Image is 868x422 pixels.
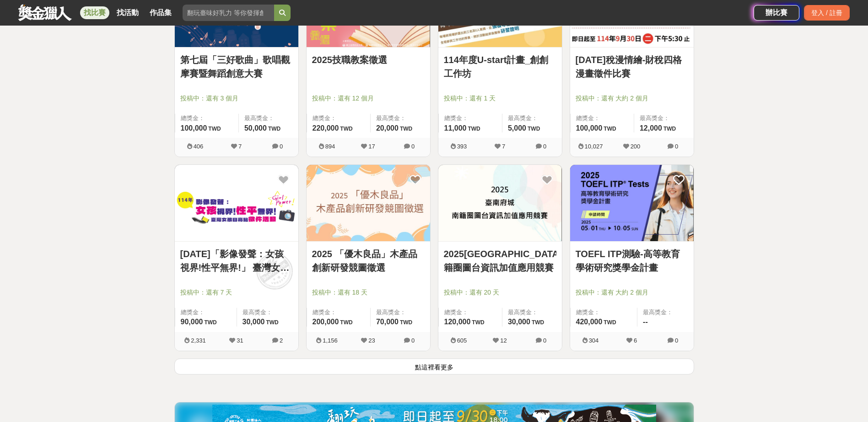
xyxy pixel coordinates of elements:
span: 70,000 [376,318,399,326]
input: 翻玩臺味好乳力 等你發揮創意！ [183,5,274,21]
span: TWD [532,319,544,326]
a: 找活動 [113,6,142,19]
span: 0 [675,337,678,344]
span: TWD [266,319,278,326]
span: 200,000 [313,318,339,326]
span: 總獎金： [444,308,496,317]
a: 辦比賽 [754,5,799,21]
span: 最高獎金： [376,114,425,123]
a: 作品集 [146,6,175,19]
span: 420,000 [576,318,603,326]
span: 總獎金： [313,114,365,123]
span: 2 [280,337,283,344]
span: TWD [400,126,412,132]
a: 2025 「優木良品」木產品創新研發競圖徵選 [312,247,425,274]
a: 2025技職教案徵選 [312,53,425,67]
span: TWD [472,319,484,326]
span: 894 [325,143,335,150]
span: 90,000 [181,318,203,326]
span: 0 [543,337,546,344]
span: 304 [589,337,599,344]
span: 最高獎金： [376,308,425,317]
span: 30,000 [243,318,265,326]
span: TWD [663,126,676,132]
span: 7 [238,143,242,150]
span: 最高獎金： [640,114,688,123]
span: 總獎金： [444,114,496,123]
span: 5,000 [508,124,526,132]
span: 投稿中：還有 18 天 [312,288,425,297]
img: Cover Image [175,165,298,241]
span: 總獎金： [576,308,632,317]
span: 總獎金： [576,114,628,123]
span: 最高獎金： [244,114,293,123]
span: 總獎金： [181,114,233,123]
span: 10,027 [585,143,603,150]
span: 12,000 [640,124,662,132]
span: 17 [368,143,375,150]
a: 找比賽 [80,6,109,19]
span: 最高獎金： [508,308,556,317]
span: 100,000 [576,124,603,132]
span: 最高獎金： [508,114,556,123]
span: 20,000 [376,124,399,132]
span: 12 [500,337,507,344]
span: 7 [502,143,505,150]
span: 11,000 [444,124,467,132]
span: TWD [340,126,352,132]
span: 120,000 [444,318,471,326]
a: 2025[GEOGRAPHIC_DATA]籍圈圖台資訊加值應用競賽 [444,247,556,274]
span: 50,000 [244,124,267,132]
span: 總獎金： [181,308,231,317]
span: TWD [468,126,480,132]
span: 總獎金： [313,308,365,317]
span: 最高獎金： [243,308,293,317]
a: [DATE]「影像發聲：女孩視界!性平無界!」 臺灣女孩日亮點徵件活動 (徵件時間為5/1~8/18 請依此時間為準) [180,247,293,274]
a: 第七屆「三好歌曲」歌唱觀摩賽暨舞蹈創意大賽 [180,53,293,80]
span: TWD [400,319,412,326]
span: 100,000 [181,124,207,132]
span: 2,331 [191,337,206,344]
a: [DATE]稅漫情繪-財稅四格漫畫徵件比賽 [576,53,688,80]
span: 投稿中：還有 12 個月 [312,94,425,103]
span: TWD [604,319,616,326]
img: Cover Image [438,165,562,241]
span: 投稿中：還有 大約 2 個月 [576,288,688,297]
span: 23 [368,337,375,344]
span: 30,000 [508,318,530,326]
span: TWD [604,126,616,132]
img: Cover Image [307,165,430,241]
span: TWD [340,319,352,326]
span: 0 [411,143,415,150]
span: -- [643,318,648,326]
span: 406 [194,143,204,150]
span: 投稿中：還有 20 天 [444,288,556,297]
span: 0 [675,143,678,150]
span: 投稿中：還有 1 天 [444,94,556,103]
a: 114年度U-start計畫_創創工作坊 [444,53,556,80]
span: 31 [237,337,243,344]
span: TWD [204,319,216,326]
span: 220,000 [313,124,339,132]
span: 605 [457,337,467,344]
span: 投稿中：還有 大約 2 個月 [576,94,688,103]
button: 點這裡看更多 [174,359,694,375]
span: 393 [457,143,467,150]
span: TWD [268,126,280,132]
span: 最高獎金： [643,308,688,317]
span: 投稿中：還有 3 個月 [180,94,293,103]
div: 登入 / 註冊 [804,5,850,21]
img: Cover Image [570,165,694,241]
span: 0 [280,143,283,150]
span: 投稿中：還有 7 天 [180,288,293,297]
span: 1,156 [323,337,338,344]
span: 0 [543,143,546,150]
a: TOEFL ITP測驗-高等教育學術研究獎學金計畫 [576,247,688,274]
span: 0 [411,337,415,344]
span: 200 [631,143,641,150]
